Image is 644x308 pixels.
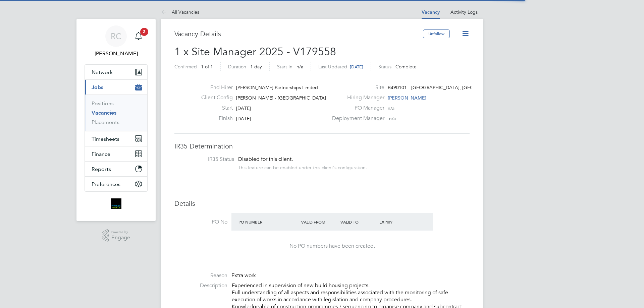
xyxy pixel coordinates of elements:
span: Jobs [92,84,103,90]
span: Finance [92,151,110,157]
button: Timesheets [85,131,147,146]
div: No PO numbers have been created. [238,243,426,250]
h3: Vacancy Details [174,29,423,38]
nav: Main navigation [76,19,156,221]
button: Preferences [85,177,147,191]
span: B490101 - [GEOGRAPHIC_DATA], [GEOGRAPHIC_DATA] [388,84,511,90]
span: n/a [389,116,396,122]
a: Go to home page [85,198,148,209]
div: PO Number [237,216,300,228]
label: PO No [174,219,227,226]
span: [PERSON_NAME] - [GEOGRAPHIC_DATA] [236,95,326,101]
label: PO Manager [328,105,384,112]
span: Disabled for this client. [238,156,293,163]
a: Powered byEngage [102,229,130,242]
div: Jobs [85,95,147,131]
a: Activity Logs [450,9,478,15]
label: Reason [174,272,227,279]
button: Reports [85,162,147,176]
span: RC [111,32,121,41]
div: Expiry [378,216,417,228]
div: Valid To [339,216,378,228]
div: Valid From [300,216,339,228]
a: 2 [132,25,145,47]
span: [DATE] [236,116,251,122]
span: n/a [297,64,303,70]
label: Deployment Manager [328,115,384,122]
a: Vacancies [92,110,116,116]
span: 2 [140,28,148,36]
a: Positions [92,100,114,107]
button: Finance [85,146,147,161]
span: [PERSON_NAME] Partnerships Limited [236,84,318,90]
div: This feature can be enabled under this client's configuration. [238,163,367,171]
a: Placements [92,119,119,125]
label: Duration [228,64,246,70]
span: [DATE] [350,64,363,70]
label: Client Config [196,94,233,101]
span: Preferences [92,181,120,187]
button: Jobs [85,80,147,95]
span: Network [92,69,113,75]
h3: Details [174,199,470,208]
label: Start In [277,64,292,70]
span: 1 of 1 [201,64,213,70]
span: n/a [388,105,394,111]
span: Complete [395,64,417,70]
label: Last Updated [318,64,347,70]
span: Powered by [111,229,130,235]
label: Finish [196,115,233,122]
span: Extra work [231,272,256,279]
span: Reports [92,166,111,172]
label: Site [328,84,384,91]
span: 1 day [250,64,262,70]
label: Hiring Manager [328,94,384,101]
a: All Vacancies [161,9,199,15]
label: End Hirer [196,84,233,91]
span: 1 x Site Manager 2025 - V179558 [174,45,336,58]
label: Status [378,64,391,70]
button: Network [85,65,147,79]
h3: IR35 Determination [174,142,470,150]
label: IR35 Status [181,156,234,163]
button: Unfollow [423,29,450,38]
a: RC[PERSON_NAME] [85,25,148,58]
span: [PERSON_NAME] [388,95,426,101]
span: Robyn Clarke [85,50,148,58]
span: Engage [111,235,130,241]
span: Timesheets [92,136,119,142]
label: Start [196,105,233,112]
a: Vacancy [422,9,440,15]
span: [DATE] [236,105,251,111]
img: bromak-logo-retina.png [111,198,121,209]
label: Description [174,282,227,289]
label: Confirmed [174,64,197,70]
